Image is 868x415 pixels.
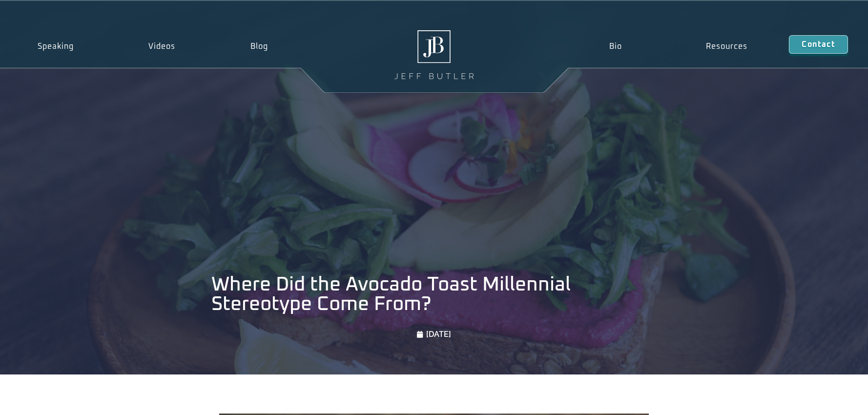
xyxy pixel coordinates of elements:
h1: Where Did the Avocado Toast Millennial Stereotype Come From? [211,275,657,314]
a: [DATE] [417,329,451,340]
a: Contact [789,35,847,54]
a: Bio [567,35,664,58]
a: Resources [664,35,789,58]
span: Contact [802,41,835,48]
a: Blog [213,35,306,58]
time: [DATE] [426,330,451,339]
nav: Menu [567,35,789,58]
a: Videos [111,35,213,58]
